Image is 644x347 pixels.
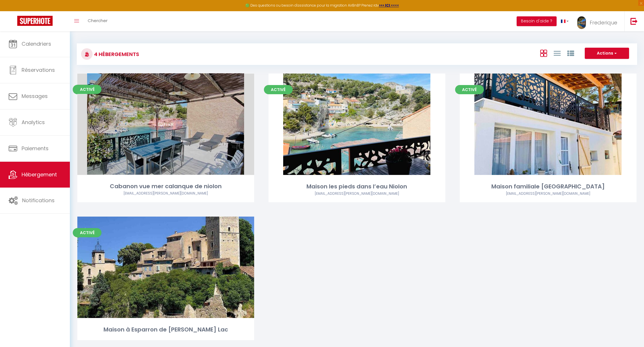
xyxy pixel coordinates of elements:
div: Airbnb [269,191,445,196]
span: Activé [73,228,101,237]
span: Paiements [22,145,49,152]
img: logout [630,18,638,25]
h3: 4 Hébergements [93,48,139,61]
span: Activé [73,85,101,94]
a: Chercher [83,11,112,31]
span: Activé [264,85,293,94]
span: Calendriers [22,40,51,47]
div: Maison les pieds dans l’eau Niolon [269,182,445,191]
div: Airbnb [460,191,637,196]
div: Airbnb [77,191,254,196]
div: Maison à Esparron de [PERSON_NAME] Lac [77,325,254,334]
span: Réservations [22,66,55,74]
span: Frederique [590,19,617,26]
button: Besoin d'aide ? [517,16,557,26]
img: ... [577,16,586,29]
img: Super Booking [17,16,53,26]
div: Cabanon vue mer calanque de niolon [77,182,254,191]
a: Vue en Liste [554,48,561,58]
span: Notifications [22,197,55,204]
span: Activé [455,85,484,94]
a: Vue en Box [540,48,547,58]
a: ... Frederique [573,11,624,31]
button: Actions [585,48,629,59]
a: >>> ICI <<<< [379,3,399,8]
span: Chercher [88,18,108,24]
span: Messages [22,92,48,100]
a: Vue par Groupe [567,48,574,58]
span: Hébergement [22,171,57,178]
span: Analytics [22,119,45,126]
a: Editer [148,118,183,130]
div: Maison familiale [GEOGRAPHIC_DATA] [460,182,637,191]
